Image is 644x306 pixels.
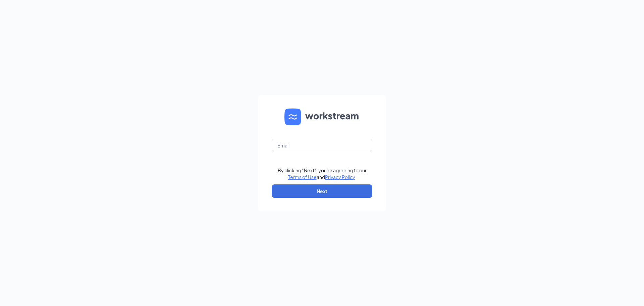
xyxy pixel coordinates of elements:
a: Privacy Policy [325,174,355,180]
img: WS logo and Workstream text [284,108,360,125]
div: By clicking "Next", you're agreeing to our and . [278,167,367,180]
a: Terms of Use [288,174,317,180]
button: Next [272,184,372,198]
input: Email [272,139,372,152]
